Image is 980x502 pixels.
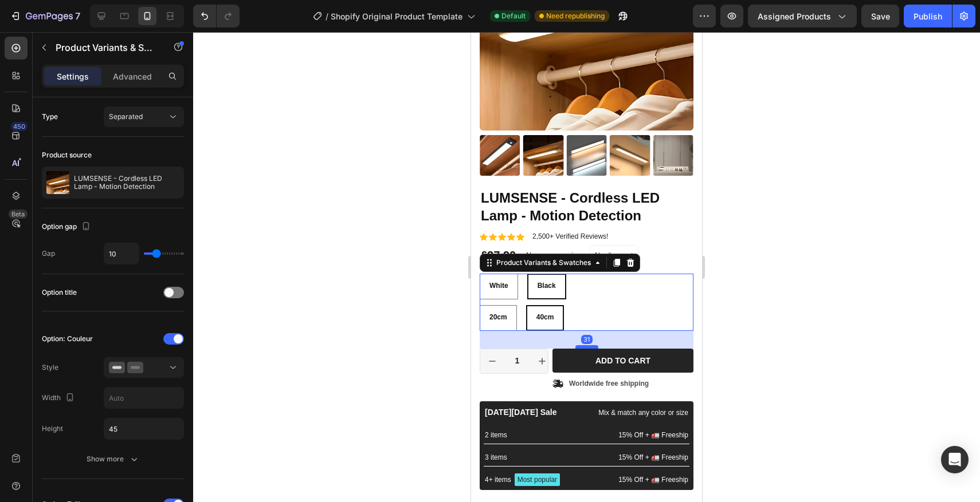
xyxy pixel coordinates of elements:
button: Save [861,5,899,27]
img: product feature img [46,171,69,194]
input: Auto [104,388,183,408]
div: Product source [42,150,92,160]
input: Auto [104,243,139,264]
span: Shopify Original Product Template [331,10,462,22]
button: Show more [42,449,184,469]
div: Height [42,424,63,434]
span: Assigned Products [758,10,831,22]
div: Beta [9,210,28,219]
div: Open Intercom Messenger [941,446,969,473]
span: Default [501,11,526,21]
div: Style [42,362,58,373]
span: Separated [109,112,143,121]
div: Type [42,112,58,122]
button: Publish [904,5,952,27]
button: 7 [5,5,85,27]
div: 450 [11,122,28,131]
button: Assigned Products [748,5,857,27]
div: Show more [87,453,140,465]
button: Separated [104,106,184,127]
div: Option gap [42,219,93,235]
div: Publish [914,10,942,22]
iframe: Design area [471,32,702,502]
span: Need republishing [546,11,605,21]
input: Auto [104,418,183,439]
div: Width [42,390,77,406]
p: Advanced [113,70,152,82]
span: Save [871,11,890,21]
p: Settings [57,70,89,82]
p: Product Variants & Swatches [56,41,153,54]
span: / [326,10,328,22]
p: 7 [75,9,80,23]
div: Undo/Redo [193,5,240,27]
div: Gap [42,248,55,259]
div: Option: Couleur [42,334,93,344]
div: Option title [42,287,77,298]
p: LUMSENSE - Cordless LED Lamp - Motion Detection [74,175,179,191]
